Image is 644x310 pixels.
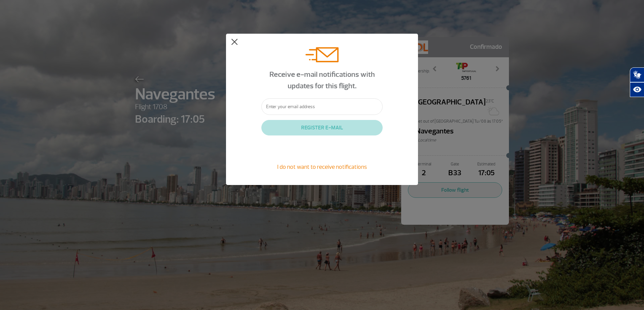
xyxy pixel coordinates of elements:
div: Plugin de acessibilidade da Hand Talk. [630,67,644,97]
span: I do not want to receive notifications [277,163,367,170]
button: Abrir tradutor de língua de sinais. [630,67,644,82]
input: Enter your email address [261,98,383,115]
button: REGISTER E-MAIL [261,120,383,135]
button: Abrir recursos assistivos. [630,82,644,97]
span: Receive e-mail notifications with updates for this flight. [269,70,375,91]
